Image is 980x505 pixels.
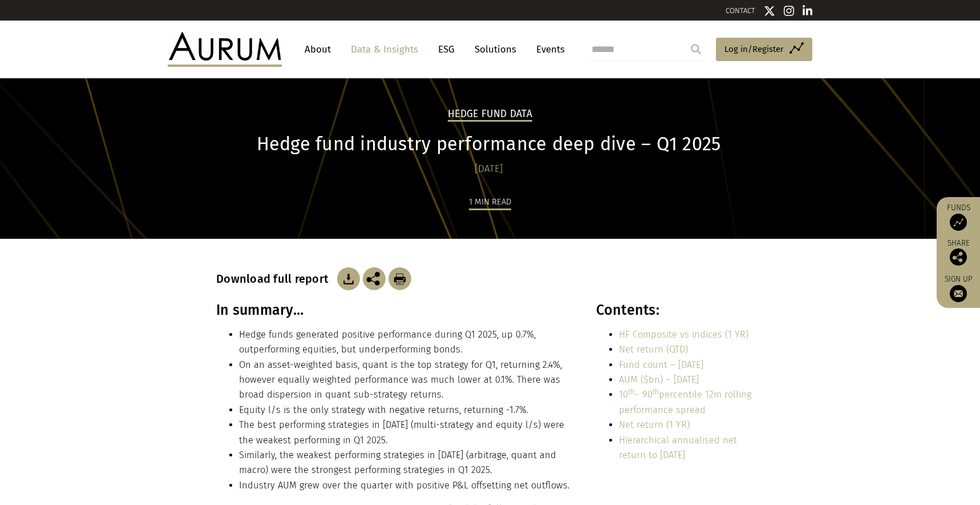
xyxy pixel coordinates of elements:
[531,39,565,60] a: Events
[726,6,755,15] a: CONTACT
[803,5,813,17] img: Linkedin icon
[299,39,337,60] a: About
[345,39,424,60] a: Data & Insights
[469,195,511,210] div: 1 min read
[628,387,634,396] sup: th
[239,403,571,418] li: Equity l/s is the only strategy with negative returns, returning -1.7%.
[950,285,967,302] img: Sign up to our newsletter
[619,435,737,460] a: Hierarchical annualised net return to [DATE]
[942,274,974,302] a: Sign up
[216,302,571,319] h3: In summary…
[619,329,748,340] a: HF Composite vs indices (1 YR)
[619,359,703,370] a: Fund count – [DATE]
[619,389,751,415] a: 10th– 90thpercentile 12m rolling performance spread
[950,249,967,266] img: Share this post
[764,5,775,17] img: Twitter icon
[619,419,690,430] a: Net return (1 YR)
[448,108,532,122] h2: Hedge Fund Data
[239,327,571,358] li: Hedge funds generated positive performance during Q1 2025, up 0.7%, outperforming equities, but u...
[168,32,282,66] img: Aurum
[685,38,707,61] input: Submit
[363,267,386,290] img: Share this post
[469,39,522,60] a: Solutions
[596,302,761,319] h3: Contents:
[619,344,688,355] a: Net return (QTD)
[239,358,571,403] li: On an asset-weighted basis, quant is the top strategy for Q1, returning 2.4%, however equally wei...
[216,161,761,177] div: [DATE]
[216,133,761,155] h1: Hedge fund industry performance deep dive – Q1 2025
[784,5,794,17] img: Instagram icon
[239,448,571,478] li: Similarly, the weakest performing strategies in [DATE] (arbitrage, quant and macro) were the stro...
[724,42,784,56] span: Log in/Register
[942,239,974,266] div: Share
[239,478,571,493] li: Industry AUM grew over the quarter with positive P&L offsetting net outflows.
[653,387,659,396] sup: th
[619,374,699,385] a: AUM ($bn) – [DATE]
[388,267,411,290] img: Download Article
[216,272,334,286] h3: Download full report
[950,214,967,231] img: Access Funds
[432,39,460,60] a: ESG
[337,267,360,290] img: Download Article
[942,203,974,231] a: Funds
[239,418,571,448] li: The best performing strategies in [DATE] (multi-strategy and equity l/s) were the weakest perform...
[716,38,812,62] a: Log in/Register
